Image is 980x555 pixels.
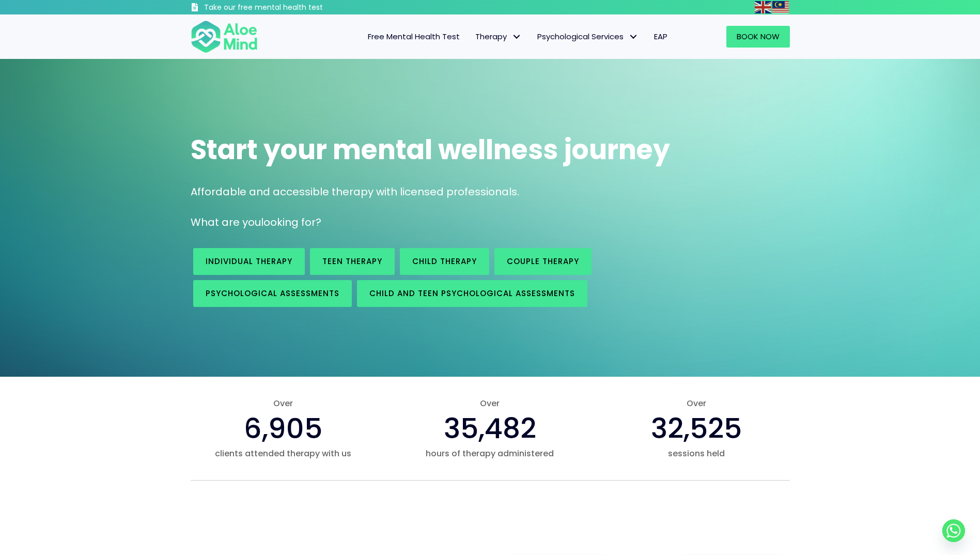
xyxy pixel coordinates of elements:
[726,26,790,48] a: Book Now
[191,397,377,409] span: Over
[537,31,639,42] span: Psychological Services
[397,448,583,459] span: hours of therapy administered
[603,448,789,459] span: sessions held
[206,256,292,267] span: Individual therapy
[261,215,321,229] span: looking for?
[444,409,536,448] span: 35,482
[310,248,395,275] a: Teen Therapy
[626,29,641,44] span: Psychological Services: submenu
[772,1,789,13] img: ms
[412,256,477,267] span: Child Therapy
[191,448,377,459] span: clients attended therapy with us
[369,288,575,299] span: Child and Teen Psychological assessments
[191,131,670,168] span: Start your mental wellness journey
[400,248,489,275] a: Child Therapy
[530,26,646,48] a: Psychological ServicesPsychological Services: submenu
[244,409,322,448] span: 6,905
[193,248,305,275] a: Individual therapy
[191,20,258,54] img: Aloe mind Logo
[368,31,460,42] span: Free Mental Health Test
[191,3,378,14] a: Take our free mental health test
[646,26,675,48] a: EAP
[509,29,524,44] span: Therapy: submenu
[204,3,378,13] h3: Take our free mental health test
[942,519,965,542] a: Whatsapp
[271,26,675,48] nav: Menu
[654,31,667,42] span: EAP
[191,184,790,199] p: Affordable and accessible therapy with licensed professionals.
[206,288,339,299] span: Psychological assessments
[507,256,579,267] span: Couple therapy
[603,397,789,409] span: Over
[651,409,742,448] span: 32,525
[322,256,382,267] span: Teen Therapy
[494,248,592,275] a: Couple therapy
[397,397,583,409] span: Over
[193,280,352,307] a: Psychological assessments
[357,280,587,307] a: Child and Teen Psychological assessments
[360,26,468,48] a: Free Mental Health Test
[475,31,522,42] span: Therapy
[737,31,780,42] span: Book Now
[468,26,530,48] a: TherapyTherapy: submenu
[191,215,261,229] span: What are you
[755,1,772,13] a: English
[755,1,771,13] img: en
[772,1,790,13] a: Malay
